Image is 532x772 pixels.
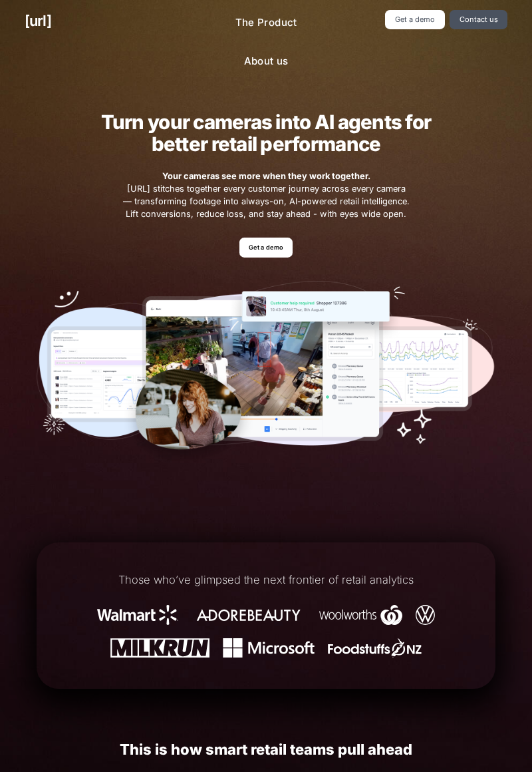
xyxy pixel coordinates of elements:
[450,10,507,29] a: Contact us
[162,171,370,181] strong: Your cameras see more when they work together.
[37,281,495,467] img: Our tools
[37,741,495,758] h1: This is how smart retail teams pull ahead
[416,605,435,624] img: Volkswagen
[225,10,308,36] a: The Product
[385,10,444,29] a: Get a demo
[61,574,471,586] h1: Those who’ve glimpsed the next frontier of retail analytics
[97,605,178,624] img: Walmart
[233,49,299,75] a: About us
[122,170,411,221] span: [URL] stitches together every customer journey across every camera — transforming footage into al...
[82,111,450,155] h2: Turn your cameras into AI agents for better retail performance
[239,238,293,257] a: Get a demo
[319,605,402,624] img: Woolworths
[223,638,315,658] img: Microsoft
[192,605,306,624] img: Adore Beauty
[328,638,421,658] img: Foodstuffs NZ
[110,638,209,658] img: Milkrun
[25,10,51,32] a: [URL]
